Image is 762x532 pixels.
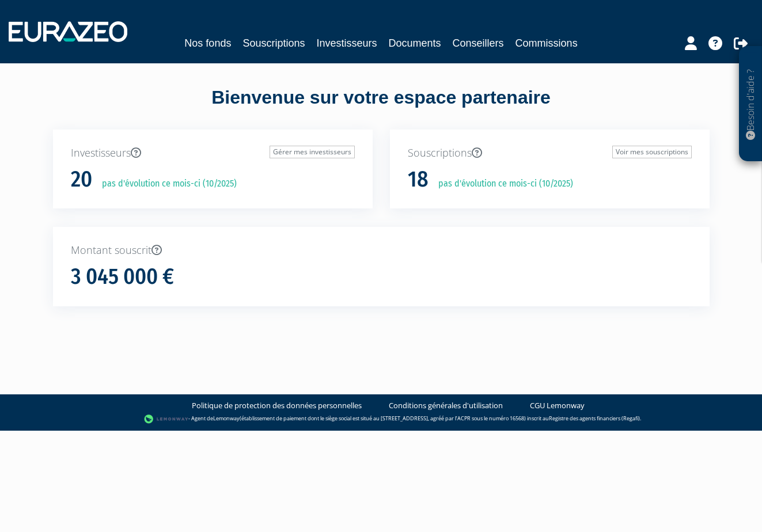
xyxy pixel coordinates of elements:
[549,415,640,422] a: Registre des agents financiers (Regafi)
[94,177,237,191] p: pas d'évolution ce mois-ci (10/2025)
[71,243,692,258] p: Montant souscrit
[44,85,718,130] div: Bienvenue sur votre espace partenaire
[408,168,429,192] h1: 18
[389,35,441,51] a: Documents
[184,35,231,51] a: Nos fonds
[316,35,377,51] a: Investisseurs
[71,265,174,289] h1: 3 045 000 €
[242,35,305,51] a: Souscriptions
[213,415,240,422] a: Lemonway
[515,35,578,51] a: Commissions
[408,146,692,161] p: Souscriptions
[71,146,355,161] p: Investisseurs
[270,146,355,158] a: Gérer mes investisseurs
[192,400,362,411] a: Politique de protection des données personnelles
[12,413,750,425] div: - Agent de (établissement de paiement dont le siège social est situé au [STREET_ADDRESS], agréé p...
[744,52,757,156] p: Besoin d'aide ?
[389,400,503,411] a: Conditions générales d'utilisation
[144,413,188,425] img: logo-lemonway.png
[9,21,127,42] img: 1732889491-logotype_eurazeo_blanc_rvb.png
[530,400,585,411] a: CGU Lemonway
[71,168,92,192] h1: 20
[453,35,504,51] a: Conseillers
[430,177,573,191] p: pas d'évolution ce mois-ci (10/2025)
[612,146,692,158] a: Voir mes souscriptions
